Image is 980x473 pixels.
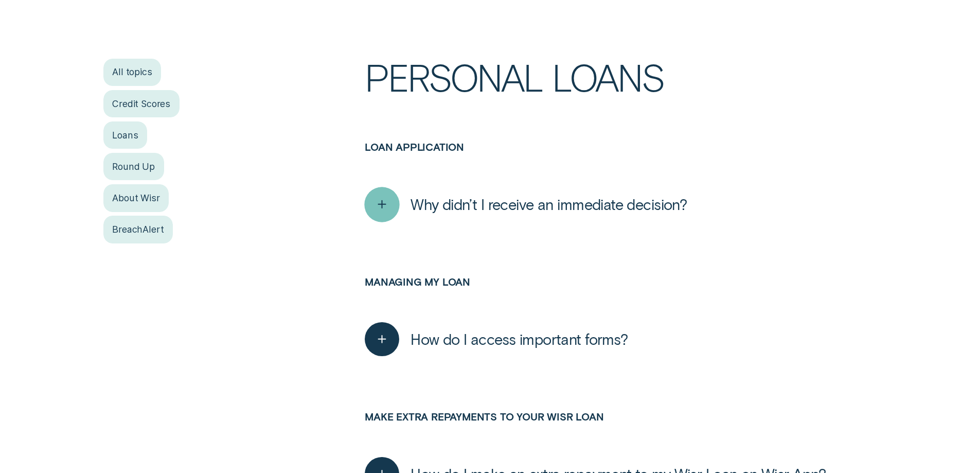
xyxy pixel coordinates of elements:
[365,322,628,357] button: How do I access important forms?
[365,276,877,313] h3: Managing my loan
[103,153,164,180] a: Round Up
[103,59,162,86] a: All topics
[365,187,687,222] button: Why didn’t I receive an immediate decision?
[411,330,628,348] span: How do I access important forms?
[365,411,877,448] h3: Make extra repayments to your Wisr Loan
[103,90,180,117] a: Credit Scores
[103,121,148,149] a: Loans
[411,195,687,214] span: Why didn’t I receive an immediate decision?
[365,59,877,141] h1: Personal Loans
[103,216,173,243] a: BreachAlert
[365,141,877,179] h3: Loan application
[103,184,169,212] a: About Wisr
